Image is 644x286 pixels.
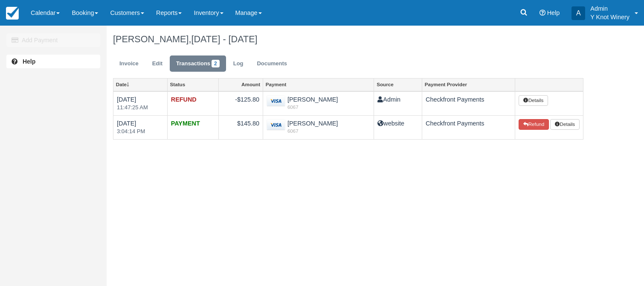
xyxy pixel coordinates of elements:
[422,91,515,116] td: Checkfront Payments
[170,55,226,72] a: Transactions2
[263,115,374,139] td: [PERSON_NAME]
[547,9,560,16] span: Help
[540,10,545,16] i: Help
[263,91,374,116] td: [PERSON_NAME]
[113,91,168,116] td: [DATE]
[171,96,197,103] strong: REFUND
[23,58,35,65] b: Help
[212,60,220,67] span: 2
[113,34,583,44] h1: [PERSON_NAME],
[191,34,257,44] span: [DATE] - [DATE]
[519,95,548,106] button: Details
[550,119,579,130] button: Details
[117,104,164,112] em: 11:47:25 AM
[218,115,263,139] td: $145.80
[590,13,629,21] p: Y Knot Winery
[6,7,19,20] img: checkfront-main-nav-mini-logo.png
[263,79,374,90] a: Payment
[227,55,250,72] a: Log
[219,79,263,90] a: Amount
[6,55,100,68] a: Help
[422,79,515,90] a: Payment Provider
[571,6,585,20] div: A
[146,55,169,72] a: Edit
[374,79,422,90] a: Source
[117,128,164,136] em: 3:04:14 PM
[374,91,422,116] td: Admin
[113,55,145,72] a: Invoice
[422,115,515,139] td: Checkfront Payments
[267,104,370,111] em: 6067
[171,120,200,127] strong: PAYMENT
[590,4,629,13] p: Admin
[168,79,218,90] a: Status
[250,55,293,72] a: Documents
[267,128,370,134] em: 6067
[218,91,263,116] td: -$125.80
[267,119,285,131] img: visa.png
[113,115,168,139] td: [DATE]
[374,115,422,139] td: website
[267,95,285,107] img: visa.png
[519,119,548,130] button: Refund
[113,79,167,90] a: Date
